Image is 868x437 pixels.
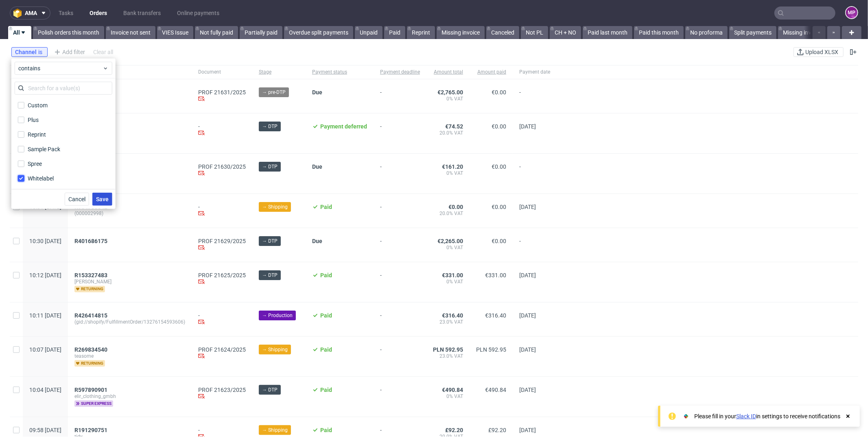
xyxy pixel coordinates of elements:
span: €316.40 [485,312,506,319]
a: Polish orders this month [33,26,104,39]
a: R269834540 [74,346,109,353]
span: - [380,238,420,252]
span: R191290751 [74,427,107,433]
span: [DATE] [519,427,536,433]
span: Payment date [519,69,550,76]
span: 0% VAT [433,96,463,102]
span: Paid [320,427,332,433]
span: [DATE] [519,204,536,210]
a: PROF 21623/2025 [198,387,246,393]
span: - [380,346,420,367]
div: - [198,204,246,218]
span: (000002998) [74,210,185,217]
span: 10:11 [DATE] [29,312,61,319]
span: - [380,312,420,326]
span: Stage [259,69,299,76]
span: teasome [74,353,185,359]
a: No proforma [685,26,728,39]
a: Orders [85,7,112,20]
span: 20.0% VAT [433,130,463,136]
div: - [198,312,246,326]
span: Order ID [74,69,185,76]
span: €0.00 [492,238,506,244]
a: Reprint [407,26,435,39]
span: €161.20 [442,163,463,170]
span: - [380,89,420,103]
span: Payment status [312,69,367,76]
span: → pre-DTP [262,89,286,96]
span: [DATE] [519,387,536,393]
span: [DATE] [519,272,536,278]
span: → Production [262,312,293,319]
a: Missing invoice [437,26,485,39]
span: €490.84 [485,387,506,393]
span: → DTP [262,123,278,130]
img: Slack [682,412,690,420]
span: Due [312,89,322,96]
a: PROF 21629/2025 [198,238,246,244]
div: Sample Pack [28,145,60,153]
span: €0.00 [448,204,463,210]
button: Upload XLSX [794,47,844,57]
span: 10:07 [DATE] [29,346,61,353]
span: R426414815 [74,312,107,319]
span: 20.0% VAT [433,210,463,217]
div: Please fill in your in settings to receive notifications [694,412,840,420]
span: returning [74,360,105,367]
a: Partially paid [240,26,282,39]
span: PLN 592.95 [476,346,506,353]
span: (gid://shopify/FulfillmentOrder/13276154593606) [74,319,185,325]
span: → Shipping [262,346,288,353]
a: Tasks [54,7,78,20]
input: Search for a value(s) [15,82,112,95]
span: → DTP [262,386,278,394]
a: PROF 21631/2025 [198,89,246,96]
a: Online payments [172,7,224,20]
span: 23.0% VAT [433,319,463,325]
span: 09:58 [DATE] [29,427,61,433]
span: €316.40 [442,312,463,319]
span: R269834540 [74,346,107,353]
div: - [198,123,246,137]
span: €490.84 [442,387,463,393]
span: Channel [15,49,38,55]
a: Not fully paid [195,26,238,39]
a: Paid last month [583,26,632,39]
span: £92.20 [445,427,463,433]
span: 10:04 [DATE] [29,387,61,393]
span: Save [96,196,109,202]
span: contains [18,64,103,72]
div: Reprint [28,130,46,139]
div: Custom [28,101,48,109]
a: Bank transfers [118,7,166,20]
span: Amount total [433,69,463,76]
span: Paid [320,204,332,210]
span: Document [198,69,246,76]
span: Paid [320,387,332,393]
span: 0% VAT [433,244,463,251]
span: Payment deferred [320,123,367,130]
button: Cancel [65,193,89,206]
span: - [519,163,550,184]
span: Paid [320,272,332,278]
a: Not PL [521,26,548,39]
span: - [380,387,420,407]
span: [DATE] [519,312,536,319]
a: Paid [384,26,405,39]
span: Paid [320,312,332,319]
span: [DATE] [519,123,536,130]
span: → Shipping [262,426,288,434]
div: Whitelabel [28,174,54,183]
a: VIES Issue [157,26,193,39]
span: → DTP [262,272,278,279]
a: R401686175 [74,238,109,244]
span: 23.0% VAT [433,353,463,359]
figcaption: MP [846,7,857,18]
span: £92.20 [488,427,506,433]
span: R597890901 [74,387,107,393]
span: returning [74,286,105,292]
a: Split payments [729,26,776,39]
a: PROF 21630/2025 [198,163,246,170]
div: Clear all [92,46,115,58]
span: - [380,163,420,184]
